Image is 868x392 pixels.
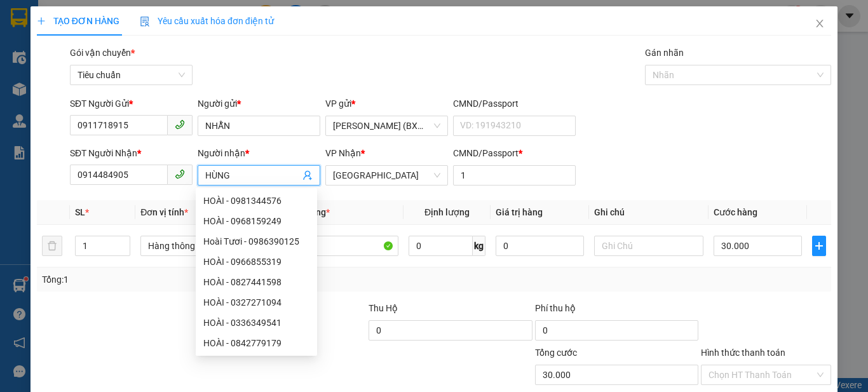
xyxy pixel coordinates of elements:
div: HOÀI - 0981344576 [196,191,317,211]
th: Ghi chú [589,200,709,225]
button: Close [802,6,837,42]
span: Tuy Hòa [333,166,440,185]
div: Người gửi [198,97,320,111]
span: user-add [302,170,313,180]
span: SL [75,207,85,217]
span: VP Nhận [325,148,361,158]
span: Cước hàng [714,207,757,217]
div: HOÀI - 0336349541 [196,313,317,333]
span: phone [175,169,185,179]
span: Tổng cước [535,348,577,358]
div: Phí thu hộ [535,301,698,320]
span: plus [813,241,826,251]
div: HOÀI - 0966855319 [203,255,309,269]
input: 0 [496,236,583,256]
span: Thu Hộ [369,303,398,313]
div: HOÀI - 0827441598 [203,275,309,289]
div: VP gửi [325,97,448,111]
span: Giá trị hàng [496,207,543,217]
li: VP [PERSON_NAME] (BXMĐ) [6,69,88,97]
div: HOÀI - 0842779179 [196,333,317,353]
span: Định lượng [424,207,470,217]
div: SĐT Người Nhận [70,146,193,160]
span: kg [473,236,485,256]
span: Hồ Chí Minh (BXMĐ) [333,116,440,135]
span: phone [175,119,185,130]
button: plus [812,236,827,256]
div: HOÀI - 0336349541 [203,316,309,330]
span: Đơn vị tính [140,207,188,217]
label: Hình thức thanh toán [701,348,785,358]
span: Gói vận chuyển [70,48,135,58]
div: HOÀI - 0968159249 [203,214,309,228]
input: Ghi Chú [594,236,704,256]
div: HOÀI - 0966855319 [196,252,317,272]
div: CMND/Passport [453,97,576,111]
div: HOÀI - 0327271094 [203,295,309,309]
span: Yêu cầu xuất hóa đơn điện tử [140,16,274,26]
li: Xe khách Mộc Thảo [6,6,184,54]
span: Hàng thông thường [148,236,271,255]
button: delete [42,236,62,256]
div: HOÀI - 0827441598 [196,272,317,292]
li: VP [GEOGRAPHIC_DATA] [88,69,169,111]
div: Tổng: 1 [42,273,336,287]
div: HOÀI - 0981344576 [203,194,309,208]
div: HOÀI - 0968159249 [196,211,317,231]
span: TẠO ĐƠN HÀNG [37,16,119,26]
div: CMND/Passport [453,146,576,160]
div: Người nhận [198,146,320,160]
label: Gán nhãn [645,48,684,58]
div: Hoài Tươi - 0986390125 [203,234,309,248]
div: HOÀI - 0327271094 [196,292,317,313]
span: plus [37,17,46,25]
input: VD: Bàn, Ghế [288,236,398,256]
div: SĐT Người Gửi [70,97,193,111]
div: HOÀI - 0842779179 [203,336,309,350]
div: Hoài Tươi - 0986390125 [196,231,317,252]
span: Tiêu chuẩn [78,65,185,84]
span: close [815,18,825,29]
img: icon [140,17,150,27]
img: logo.jpg [6,6,51,51]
